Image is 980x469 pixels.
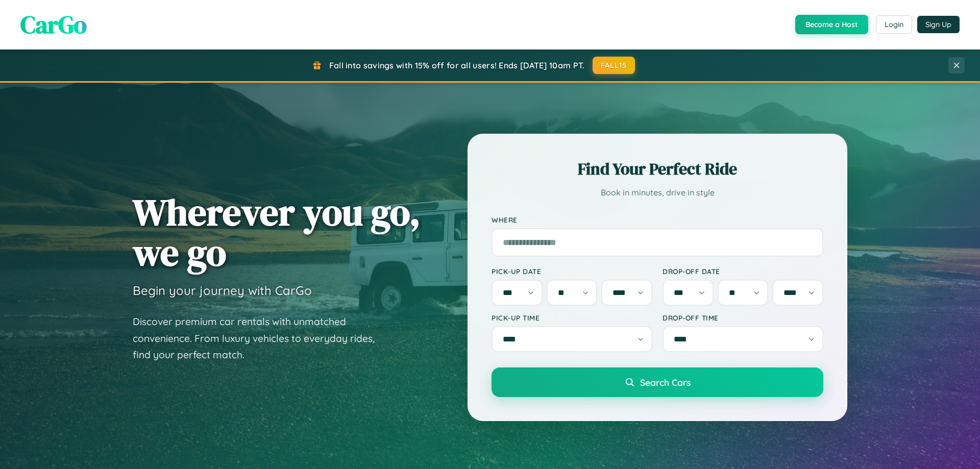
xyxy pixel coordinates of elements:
button: FALL15 [593,57,635,74]
p: Discover premium car rentals with unmatched convenience. From luxury vehicles to everyday rides, ... [133,313,388,363]
span: CarGo [20,8,87,41]
p: Book in minutes, drive in style [492,185,823,200]
h2: Find Your Perfect Ride [492,158,823,180]
label: Drop-off Date [663,267,823,276]
label: Drop-off Time [663,313,823,322]
h3: Begin your journey with CarGo [133,283,312,298]
label: Pick-up Time [492,313,652,322]
button: Login [876,15,912,34]
span: Search Cars [640,377,691,388]
span: Fall into savings with 15% off for all users! Ends [DATE] 10am PT. [329,60,585,70]
button: Search Cars [492,367,823,397]
button: Become a Host [795,15,868,34]
button: Sign Up [917,16,960,33]
label: Where [492,215,823,224]
h1: Wherever you go, we go [133,192,421,273]
label: Pick-up Date [492,267,652,276]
